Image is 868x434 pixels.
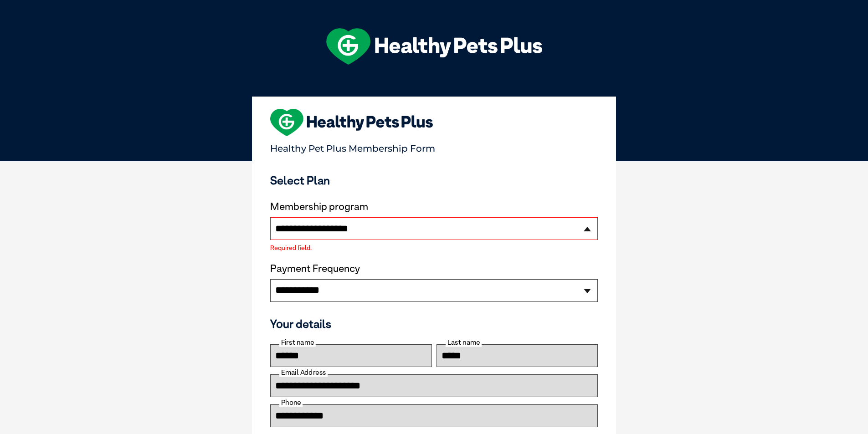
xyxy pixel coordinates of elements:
[270,317,598,331] h3: Your details
[270,201,598,213] label: Membership program
[279,398,303,407] label: Phone
[270,139,598,154] p: Healthy Pet Plus Membership Form
[326,28,542,65] img: hpp-logo-landscape-green-white.png
[279,338,316,347] label: First name
[279,368,328,377] label: Email Address
[270,109,433,136] img: heart-shape-hpp-logo-large.png
[270,174,598,187] h3: Select Plan
[270,245,598,251] label: Required field.
[270,263,360,275] label: Payment Frequency
[446,338,482,347] label: Last name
